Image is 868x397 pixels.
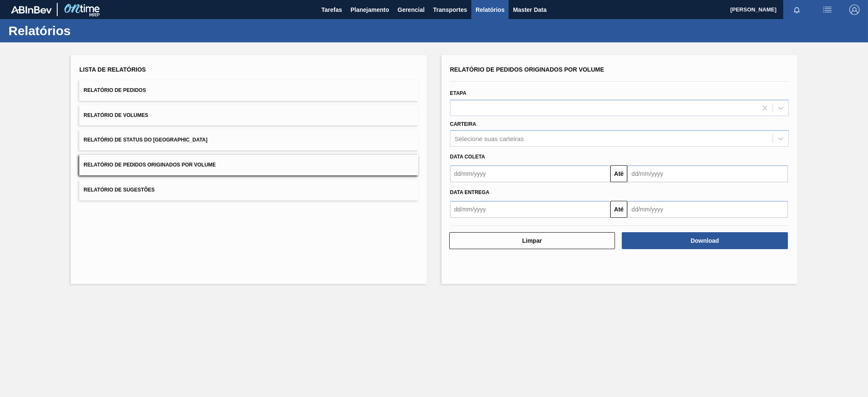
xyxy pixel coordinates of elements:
span: Relatório de Pedidos [83,87,146,93]
label: Etapa [450,90,467,96]
button: Limpar [449,232,615,249]
button: Relatório de Pedidos [79,80,418,101]
span: Lista de Relatórios [79,66,146,73]
input: dd/mm/yyyy [450,201,611,218]
span: Tarefas [321,5,342,15]
span: Transportes [433,5,467,15]
span: Relatórios [476,5,504,15]
button: Relatório de Sugestões [79,180,418,200]
button: Relatório de Status do [GEOGRAPHIC_DATA] [79,130,418,150]
span: Gerencial [398,5,425,15]
span: Relatório de Pedidos Originados por Volume [450,66,604,73]
div: Selecione suas carteiras [455,135,524,142]
input: dd/mm/yyyy [627,201,788,218]
span: Planejamento [351,5,389,15]
h1: Relatórios [8,26,159,36]
button: Relatório de Volumes [79,105,418,126]
button: Até [610,165,627,182]
button: Download [622,232,788,249]
img: TNhmsLtSVTkK8tSr43FrP2fwEKptu5GPRR3wAAAABJRU5ErkJggg== [11,6,52,14]
span: Relatório de Pedidos Originados por Volume [83,162,216,168]
span: Relatório de Status do [GEOGRAPHIC_DATA] [83,137,207,143]
button: Até [610,201,627,218]
label: Carteira [450,121,476,127]
input: dd/mm/yyyy [627,165,788,182]
span: Relatório de Volumes [83,112,148,118]
img: Logout [849,5,860,15]
span: Relatório de Sugestões [83,187,155,193]
span: Data coleta [450,154,485,160]
img: userActions [822,5,832,15]
button: Notificações [783,4,810,16]
span: Master Data [513,5,546,15]
input: dd/mm/yyyy [450,165,611,182]
span: Data entrega [450,189,490,195]
button: Relatório de Pedidos Originados por Volume [79,155,418,175]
